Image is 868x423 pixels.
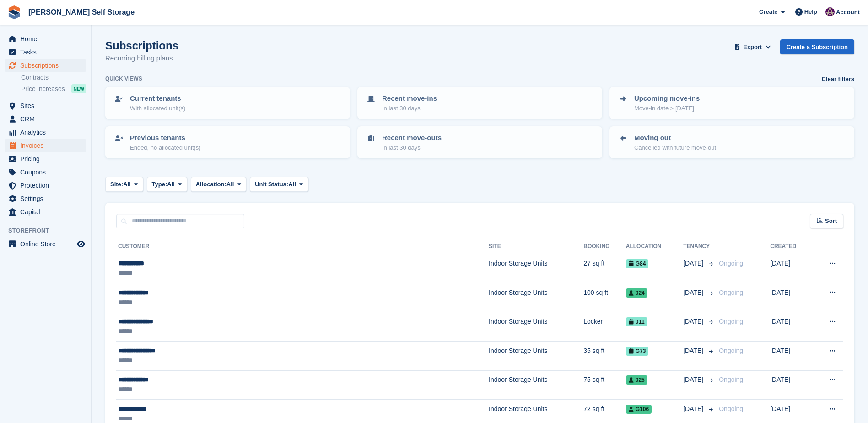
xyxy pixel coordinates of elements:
span: G73 [626,347,649,356]
button: Type: All [147,177,187,192]
p: Moving out [634,133,716,143]
th: Allocation [626,239,683,254]
span: G84 [626,259,649,268]
span: Unit Status: [255,180,288,189]
span: Ongoing [719,318,743,325]
a: menu [5,152,86,165]
span: Ongoing [719,405,743,412]
th: Tenancy [683,239,715,254]
td: Indoor Storage Units [489,254,583,283]
span: Create [759,7,777,16]
span: All [123,180,131,189]
button: Unit Status: All [250,177,308,192]
span: Ongoing [719,260,743,267]
p: Recurring billing plans [105,53,178,64]
img: Nikki Ambrosini [825,7,835,16]
span: [DATE] [683,259,705,268]
p: Upcoming move-ins [634,93,700,104]
a: menu [5,192,86,205]
p: In last 30 days [382,143,442,152]
p: Move-in date > [DATE] [634,104,700,113]
p: Recent move-ins [382,93,437,104]
div: NEW [71,84,86,93]
a: Recent move-outs In last 30 days [358,127,601,157]
a: menu [5,179,86,192]
button: Allocation: All [191,177,247,192]
span: 024 [626,288,647,298]
span: [DATE] [683,317,705,326]
span: Export [743,43,762,52]
td: 100 sq ft [583,283,626,312]
th: Site [489,239,583,254]
span: Price increases [21,85,65,93]
a: menu [5,59,86,72]
span: All [167,180,175,189]
a: menu [5,238,86,250]
span: 011 [626,317,647,326]
span: Subscriptions [20,59,75,72]
a: menu [5,126,86,139]
a: menu [5,33,86,45]
a: Create a Subscription [780,39,854,54]
span: Site: [110,180,123,189]
span: Home [20,33,75,45]
a: Preview store [75,239,86,249]
h1: Subscriptions [105,39,178,52]
span: [DATE] [683,288,705,298]
span: Account [836,8,860,17]
button: Export [733,39,773,54]
span: Ongoing [719,376,743,383]
th: Customer [116,239,489,254]
td: 35 sq ft [583,341,626,370]
p: Current tenants [130,93,185,104]
span: Ongoing [719,347,743,354]
a: menu [5,46,86,59]
th: Booking [583,239,626,254]
span: Protection [20,179,75,192]
td: Indoor Storage Units [489,370,583,400]
h6: Quick views [105,75,142,83]
span: Sites [20,99,75,112]
td: [DATE] [770,341,812,370]
span: [DATE] [683,404,705,414]
a: Contracts [21,73,86,82]
td: Indoor Storage Units [489,283,583,312]
a: [PERSON_NAME] Self Storage [25,5,138,20]
span: Analytics [20,126,75,139]
a: menu [5,206,86,218]
p: Previous tenants [130,133,201,143]
a: Previous tenants Ended, no allocated unit(s) [106,127,349,157]
td: [DATE] [770,283,812,312]
p: Recent move-outs [382,133,442,143]
span: Online Store [20,238,75,250]
button: Site: All [105,177,143,192]
span: Tasks [20,46,75,59]
a: Recent move-ins In last 30 days [358,88,601,118]
td: Indoor Storage Units [489,312,583,342]
th: Created [770,239,812,254]
td: [DATE] [770,370,812,400]
span: [DATE] [683,375,705,385]
p: Cancelled with future move-out [634,143,716,152]
a: menu [5,139,86,152]
td: 27 sq ft [583,254,626,283]
td: 75 sq ft [583,370,626,400]
td: Indoor Storage Units [489,341,583,370]
span: Type: [152,180,167,189]
td: [DATE] [770,254,812,283]
span: Storefront [8,226,91,235]
span: Allocation: [196,180,226,189]
span: Sort [825,217,837,226]
a: Upcoming move-ins Move-in date > [DATE] [610,88,853,118]
span: Capital [20,206,75,218]
p: With allocated unit(s) [130,104,185,113]
a: Moving out Cancelled with future move-out [610,127,853,157]
span: [DATE] [683,346,705,356]
a: menu [5,99,86,112]
span: All [288,180,296,189]
a: menu [5,166,86,179]
span: Invoices [20,139,75,152]
a: Price increases NEW [21,84,86,94]
span: G106 [626,405,652,414]
span: Settings [20,192,75,205]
